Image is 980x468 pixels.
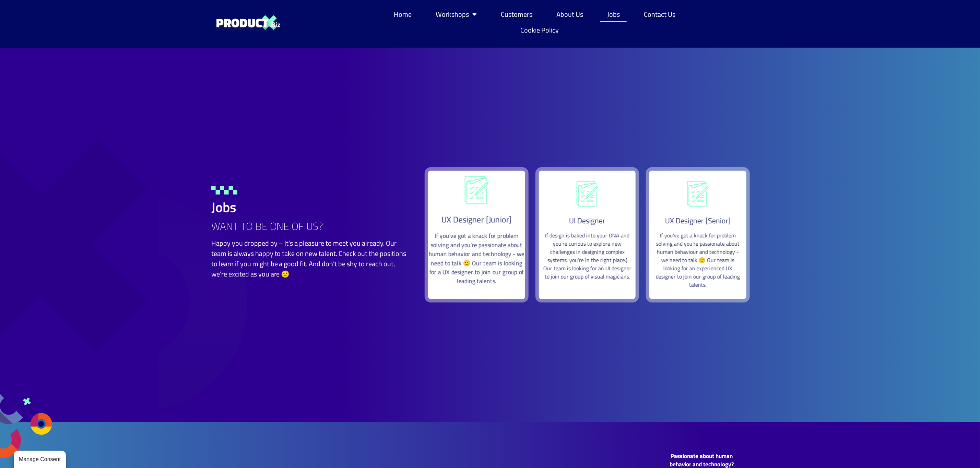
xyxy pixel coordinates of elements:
[381,7,693,38] nav: Menu
[550,7,590,22] a: About Us
[427,231,526,285] p: If you’ve got a knack for problem solving and you’re passionate about human behavior and technolo...
[542,231,633,281] p: If design is baked into your DNA and you’re curious to explore new challenges in designing comple...
[494,7,539,22] a: Customers
[387,7,418,22] a: Home
[514,22,566,38] a: Cookie Policy
[14,451,66,468] button: Manage Consent
[441,213,512,226] span: UX Designer [Junior]
[429,7,484,22] a: Workshops
[653,231,743,289] p: If you’ve got a knack for problem solving and you’re passionate about human behaviour and technol...
[569,215,605,226] span: UI Designer
[637,7,682,22] a: Contact Us
[600,7,627,22] a: Jobs
[665,215,731,226] span: UX Designer [Senior]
